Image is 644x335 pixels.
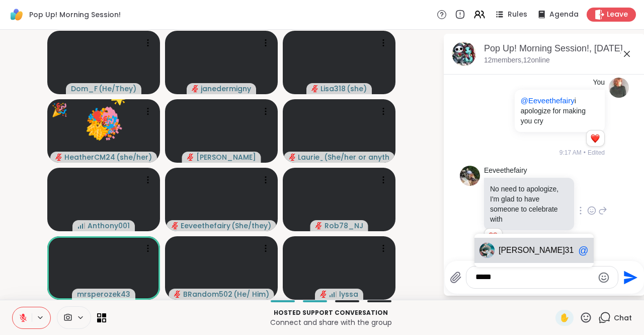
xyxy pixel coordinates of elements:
[484,42,637,55] div: Pop Up! Morning Session!, [DATE]
[475,272,593,283] textarea: Type your message
[289,154,296,161] span: audio-muted
[51,100,67,120] div: 🎉
[116,152,152,162] span: ( she/her )
[598,272,610,284] button: Emoji picker
[565,245,579,255] span: 318
[77,289,130,299] span: mrsperozek43
[187,154,194,161] span: audio-muted
[479,243,495,258] div: Lisa318
[587,130,604,147] div: Reaction list
[484,55,550,65] p: 12 members, 12 online
[298,152,323,162] span: Laurie_Ru
[609,78,629,98] img: https://sharewell-space-live.sfo3.digitaloceanspaces.com/user-generated/96793c36-d778-490f-86b3-7...
[607,10,628,20] span: Leave
[196,152,256,162] span: [PERSON_NAME]
[479,243,495,258] img: L
[485,229,502,245] div: Reaction list
[614,313,632,323] span: Chat
[324,152,389,162] span: ( She/her or anything else )
[521,96,575,105] span: @Eeveethefairy
[231,221,271,231] span: ( She/they )
[320,291,327,298] span: audio-muted
[29,10,121,20] span: Pop Up! Morning Session!
[88,221,130,231] span: Anthony001
[112,317,549,327] p: Connect and share with the group
[590,135,600,143] button: Reactions: love
[315,222,323,229] span: audio-muted
[618,266,641,289] button: Send
[490,184,568,224] p: No need to apologize, I'm glad to have someone to celebrate with
[64,152,115,162] span: HeatherCM24
[99,84,136,94] span: ( He/They )
[588,148,605,157] span: Edited
[559,148,582,157] span: 9:17 AM
[192,85,199,92] span: audio-muted
[174,291,181,298] span: audio-muted
[311,85,318,92] span: audio-muted
[201,84,251,94] span: janedermigny
[584,148,586,157] span: •
[593,78,605,88] h4: You
[508,10,527,20] span: Rules
[578,244,588,256] div: @
[112,308,549,317] p: Hosted support conversation
[55,154,62,161] span: audio-muted
[521,96,599,126] p: i apologize for making you cry
[499,245,565,255] span: [PERSON_NAME]
[347,84,367,94] span: ( she )
[549,10,579,20] span: Agenda
[172,222,179,229] span: audio-muted
[320,84,346,94] span: Lisa318
[474,238,594,263] a: L[PERSON_NAME]318@
[183,289,232,299] span: BRandom502
[488,233,498,241] button: Reactions: love
[325,221,363,231] span: Rob78_NJ
[452,42,476,66] img: Pop Up! Morning Session!, Oct 13
[8,6,25,23] img: ShareWell Logomark
[484,166,527,176] a: Eeveethefairy
[71,84,98,94] span: Dom_F
[88,106,122,141] button: 🎉
[339,289,358,299] span: lyssa
[181,221,230,231] span: Eeveethefairy
[559,312,570,324] span: ✋
[460,166,480,186] img: https://sharewell-space-live.sfo3.digitaloceanspaces.com/user-generated/d1e65333-2a9f-4ee3-acf4-3...
[233,289,269,299] span: ( He/ Him )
